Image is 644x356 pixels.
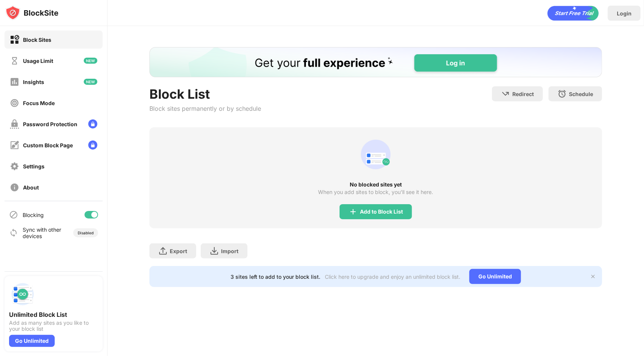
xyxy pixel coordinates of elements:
[149,86,261,102] div: Block List
[23,163,45,170] div: Settings
[10,162,19,171] img: settings-off.svg
[88,141,97,150] img: lock-menu.svg
[23,142,73,148] div: Custom Block Page
[547,6,599,21] div: animation
[325,273,460,280] div: Click here to upgrade and enjoy an unlimited block list.
[231,273,320,280] div: 3 sites left to add to your block list.
[10,35,19,44] img: block-on.svg
[617,10,632,17] div: Login
[10,183,19,192] img: about-off.svg
[360,209,403,215] div: Add to Block List
[149,182,602,188] div: No blocked sites yet
[23,37,51,43] div: Block Sites
[23,121,77,127] div: Password Protection
[23,100,55,106] div: Focus Mode
[9,311,98,318] div: Unlimited Block List
[23,58,53,64] div: Usage Limit
[358,136,394,173] div: animation
[9,281,36,308] img: push-block-list.svg
[10,98,19,108] img: focus-off.svg
[23,212,44,218] div: Blocking
[23,184,39,191] div: About
[170,248,187,254] div: Export
[149,105,261,112] div: Block sites permanently or by schedule
[469,269,521,284] div: Go Unlimited
[9,228,18,237] img: sync-icon.svg
[9,320,98,332] div: Add as many sites as you like to your block list
[590,273,596,280] img: x-button.svg
[9,335,55,347] div: Go Unlimited
[78,231,94,235] div: Disabled
[10,141,19,150] img: customize-block-page-off.svg
[9,210,18,219] img: blocking-icon.svg
[512,91,534,97] div: Redirect
[23,79,44,85] div: Insights
[84,79,97,85] img: new-icon.svg
[10,56,19,66] img: time-usage-off.svg
[5,5,58,20] img: logo-blocksite.svg
[84,58,97,64] img: new-icon.svg
[149,47,602,77] iframe: Banner
[23,226,61,239] div: Sync with other devices
[569,91,593,97] div: Schedule
[10,119,19,129] img: password-protection-off.svg
[88,119,97,128] img: lock-menu.svg
[221,248,238,254] div: Import
[318,189,433,195] div: When you add sites to block, you’ll see it here.
[10,77,19,87] img: insights-off.svg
